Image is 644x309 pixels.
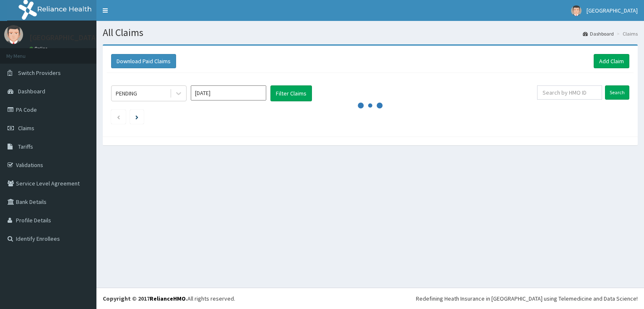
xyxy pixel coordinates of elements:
[117,113,120,121] a: Previous page
[29,34,99,41] p: [GEOGRAPHIC_DATA]
[18,88,45,95] span: Dashboard
[416,294,638,303] div: Redefining Heath Insurance in [GEOGRAPHIC_DATA] using Telemedicine and Data Science!
[135,113,138,121] a: Next page
[583,30,614,37] a: Dashboard
[103,295,187,302] strong: Copyright © 2017 .
[358,93,383,118] svg: audio-loading
[18,69,61,77] span: Switch Providers
[150,295,186,302] a: RelianceHMO
[605,85,629,100] input: Search
[96,288,644,309] footer: All rights reserved.
[116,89,137,98] div: PENDING
[18,143,33,150] span: Tariffs
[537,85,602,100] input: Search by HMO ID
[29,46,49,51] a: Online
[191,85,266,100] input: Select Month and Year
[587,7,638,14] span: [GEOGRAPHIC_DATA]
[4,25,23,44] img: User Image
[270,85,312,101] button: Filter Claims
[111,54,176,68] button: Download Paid Claims
[571,5,582,16] img: User Image
[615,30,638,37] li: Claims
[594,54,629,68] a: Add Claim
[18,124,34,132] span: Claims
[103,27,638,38] h1: All Claims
